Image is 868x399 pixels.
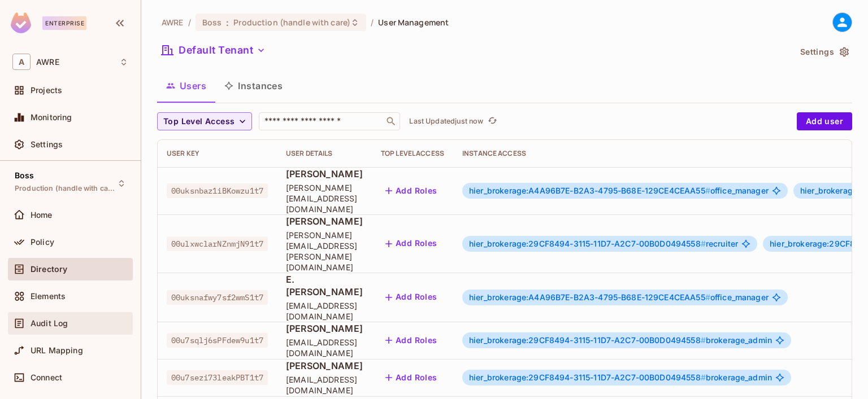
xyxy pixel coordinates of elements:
span: hier_brokerage:29CF8494-3115-11D7-A2C7-00B0D0494558 [469,335,706,345]
span: : [225,18,229,27]
button: Users [157,72,215,100]
span: # [705,292,710,302]
button: Add user [797,112,852,130]
span: Workspace: AWRE [36,58,59,67]
div: Enterprise [42,16,86,30]
span: 00ulxwclarNZnmjN91t7 [167,236,268,251]
span: Production (handle with care) [15,184,116,193]
div: User Details [286,149,363,158]
span: [PERSON_NAME] [286,322,363,335]
span: hier_brokerage:29CF8494-3115-11D7-A2C7-00B0D0494558 [469,239,706,248]
button: Default Tenant [157,41,270,59]
li: / [188,17,191,28]
span: the active workspace [162,17,184,28]
span: refresh [488,116,497,127]
div: User Key [167,149,268,158]
span: Monitoring [31,113,72,122]
span: Boss [15,171,34,180]
span: 00u7sqlj6sPFdew9u1t7 [167,333,268,348]
span: brokerage_admin [469,336,772,345]
span: Click to refresh data [483,115,499,128]
span: [EMAIL_ADDRESS][DOMAIN_NAME] [286,337,363,358]
span: Settings [31,140,63,149]
span: recruiter [469,239,738,248]
span: 00uksnbaz1iBKowzu1t7 [167,183,268,198]
button: Add Roles [381,331,442,349]
span: hier_brokerage:29CF8494-3115-11D7-A2C7-00B0D0494558 [469,372,706,382]
span: User Management [378,17,449,28]
span: URL Mapping [31,346,83,355]
span: office_manager [469,293,769,302]
span: # [701,239,706,248]
span: 00uksnafwy7sf2wmS1t7 [167,290,268,305]
span: brokerage_admin [469,373,772,382]
span: Projects [31,86,62,95]
span: [PERSON_NAME][EMAIL_ADDRESS][DOMAIN_NAME] [286,182,363,214]
span: [PERSON_NAME] [286,215,363,227]
span: Elements [31,292,66,301]
div: Top Level Access [381,149,444,158]
li: / [371,17,374,28]
p: Last Updated just now [409,117,483,126]
span: Policy [31,238,54,247]
button: Add Roles [381,369,442,387]
span: [PERSON_NAME][EMAIL_ADDRESS][PERSON_NAME][DOMAIN_NAME] [286,230,363,273]
span: # [701,335,706,345]
span: [EMAIL_ADDRESS][DOMAIN_NAME] [286,374,363,396]
button: refresh [485,115,499,128]
span: Directory [31,265,67,274]
span: Home [31,211,53,220]
span: hier_brokerage:A4A96B7E-B2A3-4795-B68E-129CE4CEAA55 [469,186,710,195]
span: Top Level Access [163,115,235,129]
span: Connect [31,373,62,382]
span: [EMAIL_ADDRESS][DOMAIN_NAME] [286,300,363,322]
button: Top Level Access [157,112,252,130]
span: E. [PERSON_NAME] [286,273,363,298]
span: office_manager [469,186,769,195]
span: 00u7sezi73leakPBT1t7 [167,370,268,385]
button: Add Roles [381,235,442,253]
img: SReyMgAAAABJRU5ErkJggg== [11,12,31,33]
span: # [701,372,706,382]
span: Production (handle with care) [233,17,350,28]
span: hier_brokerage:A4A96B7E-B2A3-4795-B68E-129CE4CEAA55 [469,292,710,302]
button: Add Roles [381,288,442,306]
span: [PERSON_NAME] [286,359,363,372]
button: Settings [796,43,852,61]
span: Audit Log [31,319,68,328]
span: [PERSON_NAME] [286,168,363,180]
span: Boss [202,17,222,28]
button: Instances [215,72,292,100]
span: # [705,186,710,195]
button: Add Roles [381,182,442,200]
span: A [12,54,31,70]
